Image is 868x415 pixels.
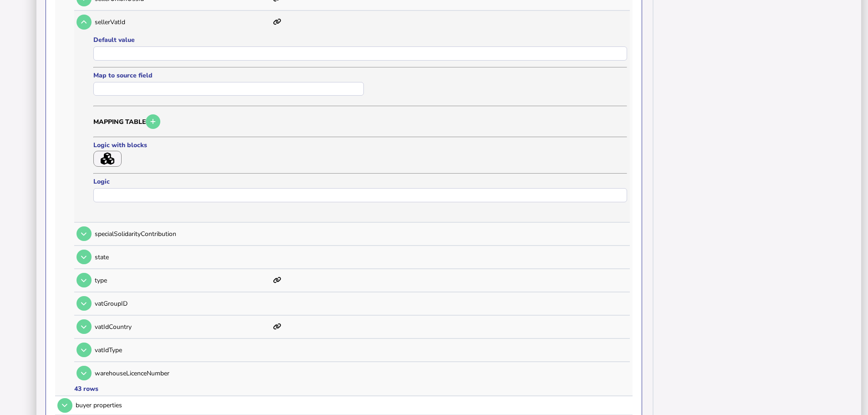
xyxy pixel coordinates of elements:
label: Logic with blocks [93,141,171,149]
button: Open [77,366,92,381]
h3: Mapping table [93,113,627,131]
div: buyer properties [76,401,629,410]
button: Open [77,273,92,288]
i: This item has mappings defined [273,19,281,25]
label: Default value [93,36,627,44]
button: Open [77,15,92,30]
p: state [95,253,270,261]
p: vatGroupID [95,299,270,308]
label: Logic [93,177,627,186]
i: This item has mappings defined [273,323,281,330]
p: sellerVatId [95,18,270,26]
button: Open [77,250,92,265]
label: Map to source field [93,71,367,80]
p: type [95,276,270,285]
button: Open [77,296,92,311]
div: 43 rows [74,384,98,393]
button: Open [77,319,92,334]
p: vatIdType [95,346,270,354]
button: Open [57,398,72,413]
p: warehouseLicenceNumber [95,369,270,378]
i: This item has mappings defined [273,277,281,283]
button: Open [77,343,92,358]
button: Open [77,226,92,241]
p: vatIdCountry [95,323,270,331]
p: specialSolidarityContribution [95,230,270,238]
